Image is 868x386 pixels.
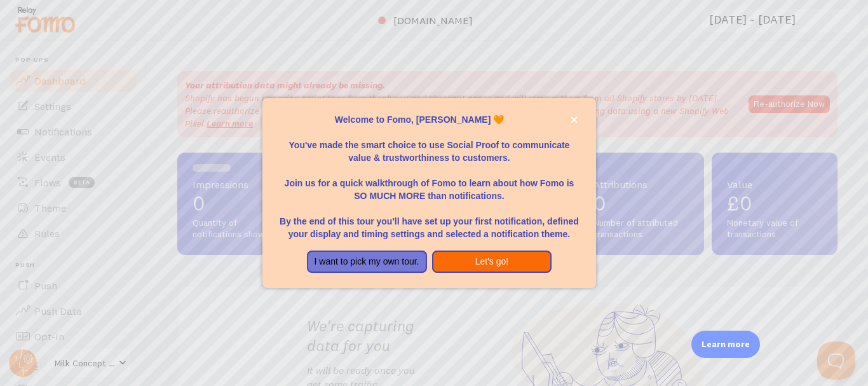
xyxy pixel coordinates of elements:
[278,202,580,240] p: By the end of this tour you'll have set up your first notification, defined your display and timi...
[702,338,750,350] p: Learn more
[691,331,760,358] div: Learn more
[567,113,581,127] button: close,
[278,164,580,202] p: Join us for a quick walkthrough of Fomo to learn about how Fomo is SO MUCH MORE than notifications.
[432,251,552,273] button: Let's go!
[278,126,580,164] p: You've made the smart choice to use Social Proof to communicate value & trustworthiness to custom...
[307,251,427,273] button: I want to pick my own tour.
[278,113,580,126] p: Welcome to Fomo, [PERSON_NAME] 🧡
[262,98,595,289] div: Welcome to Fomo, Luca Bomio 🧡You&amp;#39;ve made the smart choice to use Social Proof to communic...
